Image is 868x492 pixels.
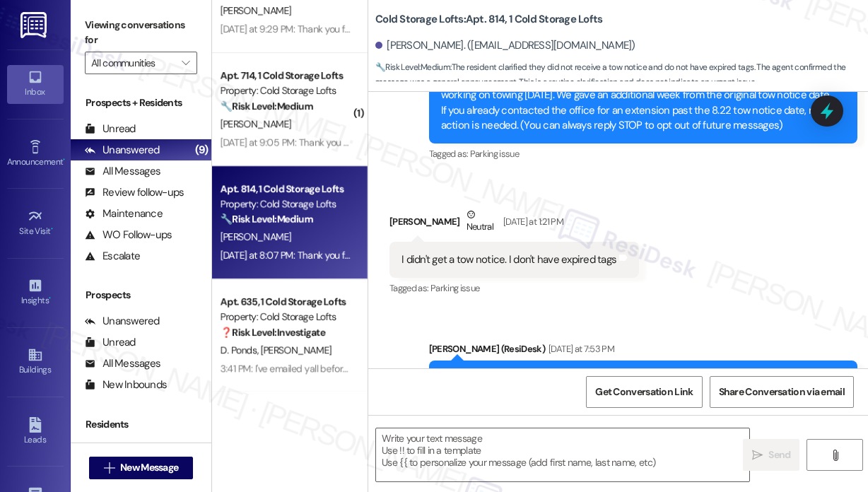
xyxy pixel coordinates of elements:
div: Prospects + Residents [71,95,211,110]
i:  [752,450,763,461]
div: WO Follow-ups [85,228,172,242]
button: Send [743,439,799,471]
a: Insights • [7,274,64,312]
span: New Message [120,460,178,475]
span: Parking issue [470,148,520,160]
input: All communities [91,52,175,74]
span: [PERSON_NAME] [221,230,291,243]
div: All Messages [85,164,160,179]
div: All Messages [85,356,160,371]
b: Cold Storage Lofts: Apt. 814, 1 Cold Storage Lofts [375,12,602,27]
span: [PERSON_NAME] [221,4,291,17]
span: [PERSON_NAME] [221,117,291,130]
div: Tagged as: [429,143,857,164]
div: Review follow-ups [85,185,184,200]
div: New Inbounds [85,377,167,392]
span: Send [768,447,790,462]
div: Unread [85,335,136,350]
img: ResiDesk Logo [20,12,49,38]
span: : The resident clarified they did not receive a tow notice and do not have expired tags. The agen... [375,60,868,90]
div: [PERSON_NAME] (ResiDesk) [429,341,857,361]
i:  [104,462,115,474]
span: • [63,155,65,165]
div: [DATE] at 7:53 PM [545,341,614,356]
span: Share Conversation via email [719,385,845,399]
span: • [51,224,53,234]
span: D. Ponds [221,344,261,356]
strong: 🔧 Risk Level: Medium [221,100,312,112]
a: Buildings [7,343,64,381]
div: (9) [192,139,211,161]
span: [PERSON_NAME] [261,344,332,356]
strong: 🔧 Risk Level: Medium [221,213,312,225]
button: Share Conversation via email [710,376,854,408]
button: Get Conversation Link [586,376,702,408]
div: I didn't get a tow notice. I don't have expired tags [401,252,616,267]
div: Neutral [464,207,496,237]
div: [PERSON_NAME] [389,207,639,242]
div: Property: Cold Storage Lofts [221,197,351,211]
div: [PERSON_NAME]. ([EMAIL_ADDRESS][DOMAIN_NAME]) [375,38,635,53]
div: Unanswered [85,143,160,158]
div: 3:41 PM: I've emailed yall before and haven't gotten a reply. [221,362,457,375]
div: Prospects [71,288,211,303]
button: New Message [89,457,194,479]
span: Parking issue [430,282,480,294]
div: Property: Cold Storage Lofts [221,83,351,98]
strong: 🔧 Risk Level: Medium [375,61,450,73]
div: Property: Cold Storage Lofts [221,310,351,324]
div: Escalate [85,249,140,264]
div: Residents [71,417,211,432]
div: Unanswered [85,314,160,329]
span: Get Conversation Link [595,385,693,399]
a: Leads [7,413,64,451]
div: Apt. 635, 1 Cold Storage Lofts [221,295,351,310]
a: Site Visit • [7,204,64,242]
div: Unread [85,122,136,136]
div: Tagged as: [389,278,639,298]
strong: ❓ Risk Level: Investigate [221,326,325,339]
span: • [49,293,51,303]
div: Hi [PERSON_NAME]! If you received a tow notice for expired registration/violation, the tow compan... [441,57,835,133]
div: Apt. 814, 1 Cold Storage Lofts [221,182,351,197]
a: Inbox [7,65,64,103]
label: Viewing conversations for [85,14,197,52]
div: Maintenance [85,206,163,221]
i:  [830,450,840,461]
div: Apt. 714, 1 Cold Storage Lofts [221,69,351,83]
div: [DATE] at 1:21 PM [500,214,563,229]
i:  [182,57,189,69]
